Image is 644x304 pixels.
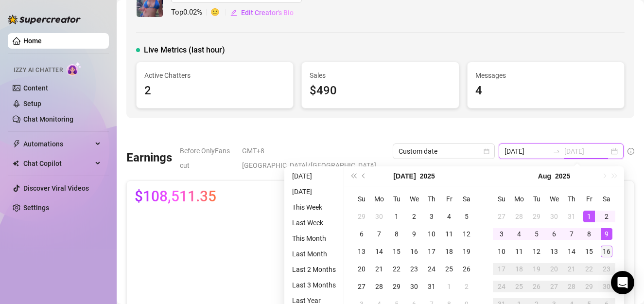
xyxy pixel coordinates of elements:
[171,7,210,18] span: Top 0.02 %
[531,263,542,275] div: 19
[423,208,440,225] td: 2025-07-03
[135,189,216,204] span: $108,511.35
[23,115,73,123] a: Chat Monitoring
[23,84,48,92] a: Content
[553,147,560,155] span: swap-right
[580,190,598,208] th: Fr
[548,263,560,275] div: 20
[242,143,387,173] span: GMT+8 [GEOGRAPHIC_DATA]/[GEOGRAPHIC_DATA]
[373,211,385,222] div: 30
[426,263,437,275] div: 24
[310,70,451,81] span: Sales
[370,260,388,278] td: 2025-07-21
[423,278,440,295] td: 2025-07-31
[528,278,545,295] td: 2025-08-26
[510,260,528,278] td: 2025-08-18
[423,225,440,243] td: 2025-07-10
[393,166,416,186] button: Choose a month
[13,160,19,167] img: Chat Copilot
[505,146,549,157] input: Start date
[510,208,528,225] td: 2025-07-28
[461,228,472,240] div: 12
[408,246,420,257] div: 16
[583,263,595,275] div: 22
[288,279,340,291] li: Last 3 Months
[475,82,616,100] div: 4
[458,225,475,243] td: 2025-07-12
[405,243,423,260] td: 2025-07-16
[443,281,455,292] div: 1
[423,243,440,260] td: 2025-07-17
[370,278,388,295] td: 2025-07-28
[388,260,405,278] td: 2025-07-22
[288,264,340,275] li: Last 2 Months
[180,143,236,173] span: Before OnlyFans cut
[528,208,545,225] td: 2025-07-29
[388,243,405,260] td: 2025-07-15
[531,281,542,292] div: 26
[531,228,542,240] div: 5
[420,166,435,186] button: Choose a year
[391,211,402,222] div: 1
[496,263,507,275] div: 17
[405,260,423,278] td: 2025-07-23
[426,228,437,240] div: 10
[458,208,475,225] td: 2025-07-05
[493,278,510,295] td: 2025-08-24
[144,44,225,56] span: Live Metrics (last hour)
[563,243,580,260] td: 2025-08-14
[510,243,528,260] td: 2025-08-11
[14,66,63,75] span: Izzy AI Chatter
[408,281,420,292] div: 30
[144,82,285,100] div: 2
[443,211,455,222] div: 4
[391,228,402,240] div: 8
[513,281,525,292] div: 25
[601,228,612,240] div: 9
[353,190,370,208] th: Su
[126,150,172,166] h3: Earnings
[601,246,612,257] div: 16
[405,225,423,243] td: 2025-07-09
[458,190,475,208] th: Sa
[399,144,489,159] span: Custom date
[545,190,563,208] th: We
[564,146,609,157] input: End date
[566,228,577,240] div: 7
[548,246,560,257] div: 13
[580,208,598,225] td: 2025-08-01
[545,225,563,243] td: 2025-08-06
[601,281,612,292] div: 30
[458,278,475,295] td: 2025-08-02
[426,281,437,292] div: 31
[23,156,92,171] span: Chat Copilot
[353,225,370,243] td: 2025-07-06
[538,166,551,186] button: Choose a month
[548,211,560,222] div: 30
[528,243,545,260] td: 2025-08-12
[426,246,437,257] div: 17
[513,228,525,240] div: 4
[241,9,294,17] span: Edit Creator's Bio
[373,281,385,292] div: 28
[493,190,510,208] th: Su
[580,278,598,295] td: 2025-08-29
[23,100,41,107] a: Setup
[23,184,89,192] a: Discover Viral Videos
[443,246,455,257] div: 18
[391,263,402,275] div: 22
[370,243,388,260] td: 2025-07-14
[598,208,615,225] td: 2025-08-02
[230,9,237,16] span: edit
[563,225,580,243] td: 2025-08-07
[440,190,458,208] th: Fr
[440,225,458,243] td: 2025-07-11
[484,148,489,154] span: calendar
[370,190,388,208] th: Mo
[391,246,402,257] div: 15
[408,228,420,240] div: 9
[566,211,577,222] div: 31
[288,217,340,229] li: Last Week
[493,243,510,260] td: 2025-08-10
[601,263,612,275] div: 23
